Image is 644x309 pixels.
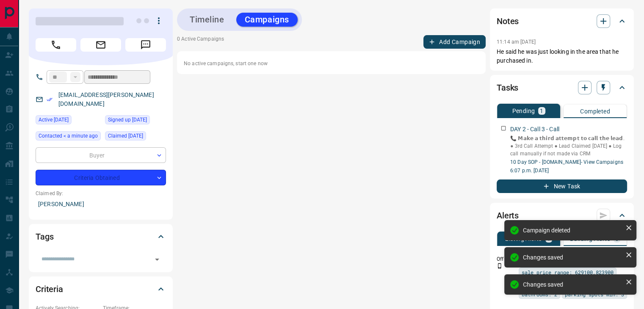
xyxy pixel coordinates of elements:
h2: Tasks [497,81,518,94]
p: Off [497,255,514,263]
button: Timeline [181,13,233,27]
p: 11:14 am [DATE] [497,39,536,45]
p: 1 [540,108,543,114]
span: Active [DATE] [39,116,69,124]
button: New Task [497,179,627,193]
div: Thu Aug 07 2025 [105,131,166,143]
span: Email [80,38,121,52]
p: Pending [512,108,535,114]
div: Notes [497,11,627,31]
p: 6:07 p.m. [DATE] [510,167,627,174]
div: Campaign deleted [523,227,622,234]
button: Campaigns [236,13,298,27]
span: Claimed [DATE] [108,132,143,140]
div: Mon Aug 18 2025 [36,131,101,143]
div: Tags [36,226,166,247]
p: 0 Active Campaigns [177,35,224,49]
button: Add Campaign [423,35,486,49]
p: [PERSON_NAME] [36,197,166,211]
p: DAY 2 - Call 3 - Call [510,125,559,134]
svg: Email Verified [47,97,53,102]
span: Signed up [DATE] [108,116,147,124]
h2: Alerts [497,209,519,222]
p: 📞 𝗠𝗮𝗸𝗲 𝗮 𝘁𝗵𝗶𝗿𝗱 𝗮𝘁𝘁𝗲𝗺𝗽𝘁 𝘁𝗼 𝗰𝗮𝗹𝗹 𝘁𝗵𝗲 𝗹𝗲𝗮𝗱. ● 3rd Call Attempt ‎● Lead Claimed [DATE] ‎● Log call ma... [510,135,627,157]
div: Changes saved [523,254,622,261]
div: Buyer [36,147,166,163]
h2: Tags [36,230,53,243]
h2: Criteria [36,282,63,296]
span: Contacted < a minute ago [39,132,98,140]
div: Criteria [36,279,166,299]
button: Open [151,254,163,265]
p: No active campaigns, start one now [184,60,479,67]
svg: Push Notification Only [497,263,503,269]
div: Tasks [497,77,627,98]
div: Changes saved [523,281,622,288]
p: He said he was just looking in the area that he purchased in. [497,47,627,65]
span: Call [36,38,76,52]
div: Criteria Obtained [36,170,166,185]
div: Wed Aug 06 2025 [105,115,166,127]
a: [EMAIL_ADDRESS][PERSON_NAME][DOMAIN_NAME] [58,91,154,107]
div: Alerts [497,205,627,226]
a: 10 Day SOP - [DOMAIN_NAME]- View Campaigns [510,159,623,165]
p: Claimed By: [36,190,166,197]
span: Message [125,38,166,52]
div: Wed Aug 06 2025 [36,115,101,127]
h2: Notes [497,14,519,28]
p: Completed [580,108,610,114]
